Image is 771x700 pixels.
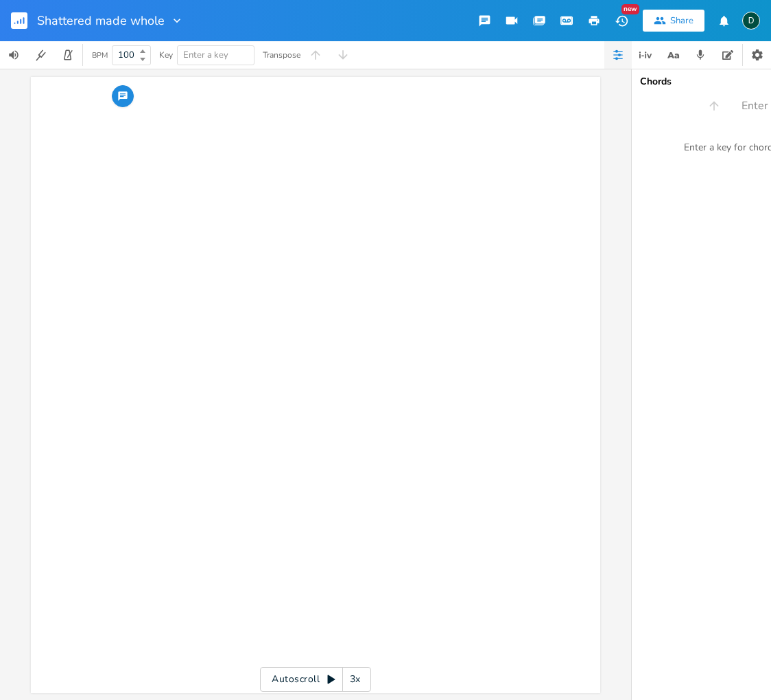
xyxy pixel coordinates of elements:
[621,4,639,14] div: New
[263,51,300,59] div: Transpose
[742,5,760,36] button: D
[183,49,228,61] span: Enter a key
[670,14,693,27] div: Share
[608,8,635,33] button: New
[159,51,173,59] div: Key
[643,10,704,32] button: Share
[260,667,371,692] div: Autoscroll
[343,667,368,692] div: 3x
[92,52,108,59] div: BPM
[742,12,760,30] div: Donna Britton Bukevicz
[37,14,165,27] span: Shattered made whole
